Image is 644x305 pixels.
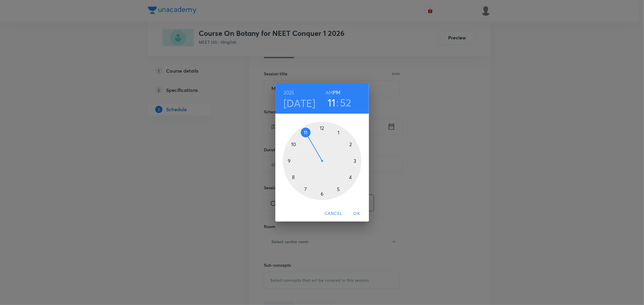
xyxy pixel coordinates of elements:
button: 11 [328,96,336,109]
button: Cancel [322,208,344,219]
span: OK [350,210,364,217]
button: OK [347,208,367,219]
button: [DATE] [284,97,316,109]
button: AM [325,88,333,97]
button: 2025 [284,88,294,97]
h3: : [336,96,339,109]
span: Cancel [325,210,342,217]
button: 52 [340,96,351,109]
button: PM [333,88,340,97]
